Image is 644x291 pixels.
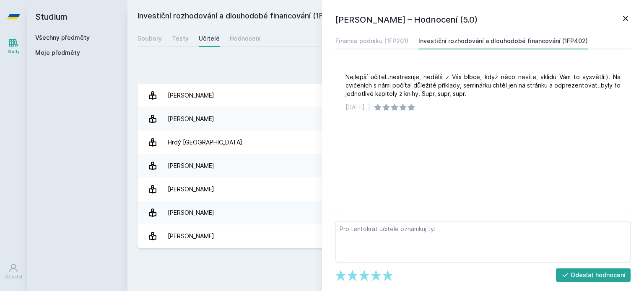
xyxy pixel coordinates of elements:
[168,204,214,221] div: [PERSON_NAME]
[168,134,242,151] div: Hrdý [GEOGRAPHIC_DATA]
[35,34,90,41] a: Všechny předměty
[172,30,189,47] a: Testy
[138,201,634,224] a: [PERSON_NAME] 14 hodnocení 4.0
[138,131,634,154] a: Hrdý [GEOGRAPHIC_DATA] 1 hodnocení 5.0
[138,10,540,23] h2: Investiční rozhodování a dlouhodobé financování (1FP402)
[168,181,214,198] div: [PERSON_NAME]
[168,87,214,104] div: [PERSON_NAME]
[8,49,20,55] div: Study
[168,111,214,127] div: [PERSON_NAME]
[5,274,22,280] div: Uživatel
[230,34,261,43] div: Hodnocení
[2,259,25,284] a: Uživatel
[138,154,634,178] a: [PERSON_NAME] 1 hodnocení 2.0
[138,34,162,43] div: Soubory
[138,84,634,107] a: [PERSON_NAME] 6 hodnocení 2.8
[345,103,365,111] div: [DATE]
[168,228,214,245] div: [PERSON_NAME]
[345,73,621,98] div: Nejlepší učitel..nestresuje, nedělá z Vás blbce, když něco nevíte, vklidu Vám to vysvětlí:). Na c...
[35,49,80,57] span: Moje předměty
[368,103,370,111] div: |
[172,34,189,43] div: Testy
[199,34,220,43] div: Učitelé
[138,107,634,131] a: [PERSON_NAME] 8 hodnocení 1.4
[2,33,25,59] a: Study
[168,157,214,174] div: [PERSON_NAME]
[199,30,220,47] a: Učitelé
[138,178,634,201] a: [PERSON_NAME] 1 hodnocení 5.0
[230,30,261,47] a: Hodnocení
[138,224,634,248] a: [PERSON_NAME] 5 hodnocení 4.0
[138,30,162,47] a: Soubory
